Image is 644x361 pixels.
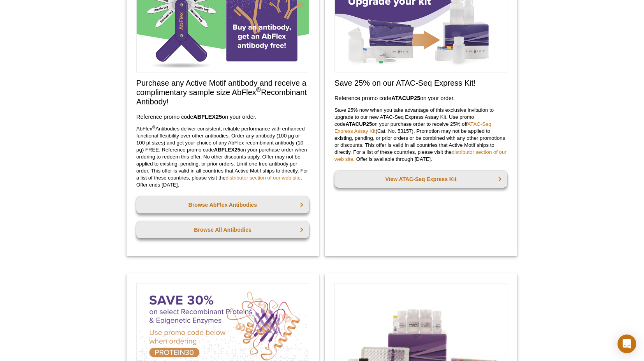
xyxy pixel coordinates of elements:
h2: Purchase any Active Motif antibody and receive a complimentary sample size AbFlex Recombinant Ant... [136,78,309,106]
strong: ATACUP25 [391,95,420,101]
sup: ® [256,86,261,94]
strong: ABFLEX25 [193,114,222,120]
a: Browse All Antibodies [136,221,309,238]
h3: Reference promo code on your order. [136,112,309,122]
h2: Save 25% on our ATAC-Seq Express Kit! [334,78,507,88]
sup: ® [152,125,155,129]
p: Save 25% now when you take advantage of this exclusive invitation to upgrade to our new ATAC-Seq ... [334,107,507,163]
div: Open Intercom Messenger [618,335,636,353]
a: distributor section of our web site [225,175,301,181]
a: distributor section of our web site [334,149,507,162]
a: View ATAC-Seq Express Kit [334,171,507,188]
p: AbFlex Antibodies deliver consistent, reliable performance with enhanced functional flexibility o... [136,125,309,188]
strong: ABFLEX25 [214,147,240,153]
a: Browse AbFlex Antibodies [136,196,309,213]
strong: ATACUP25 [346,121,372,127]
h3: Reference promo code on your order. [334,93,507,103]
